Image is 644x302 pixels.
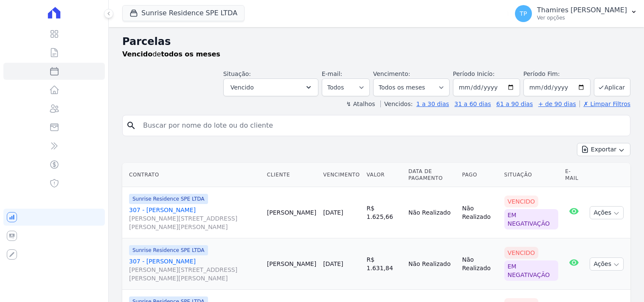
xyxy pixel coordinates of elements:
span: Vencido [231,82,254,92]
th: Situação [501,163,562,187]
a: 307 - [PERSON_NAME][PERSON_NAME][STREET_ADDRESS][PERSON_NAME][PERSON_NAME] [129,206,260,231]
a: [DATE] [323,260,343,267]
div: Em negativação [504,209,559,229]
a: 1 a 30 dias [416,101,449,107]
a: 31 a 60 dias [454,101,491,107]
label: ↯ Atalhos [346,101,375,107]
div: Vencido [504,247,539,259]
td: [PERSON_NAME] [264,187,320,238]
label: Vencidos: [380,101,413,107]
button: Exportar [577,143,630,156]
td: Não Realizado [405,187,458,238]
label: Período Fim: [523,70,591,78]
strong: todos os meses [161,50,220,58]
a: [DATE] [323,209,343,216]
td: R$ 1.631,84 [363,238,405,290]
td: Não Realizado [405,238,458,290]
span: TP [520,11,527,17]
a: ✗ Limpar Filtros [579,101,630,107]
th: Valor [363,163,405,187]
a: 61 a 90 dias [496,101,533,107]
td: Não Realizado [458,187,501,238]
th: Contrato [122,163,264,187]
th: Vencimento [320,163,363,187]
div: Vencido [504,196,539,207]
span: [PERSON_NAME][STREET_ADDRESS][PERSON_NAME][PERSON_NAME] [129,266,260,282]
span: Sunrise Residence SPE LTDA [129,194,208,204]
label: Situação: [223,70,251,77]
label: E-mail: [322,70,343,77]
a: + de 90 dias [538,101,576,107]
td: [PERSON_NAME] [264,238,320,290]
span: Sunrise Residence SPE LTDA [129,245,208,255]
h2: Parcelas [122,34,630,49]
a: 307 - [PERSON_NAME][PERSON_NAME][STREET_ADDRESS][PERSON_NAME][PERSON_NAME] [129,257,260,282]
th: E-mail [562,163,586,187]
span: [PERSON_NAME][STREET_ADDRESS][PERSON_NAME][PERSON_NAME] [129,214,260,231]
label: Período Inicío: [453,70,495,77]
label: Vencimento: [373,70,410,77]
button: Sunrise Residence SPE LTDA [122,5,245,21]
button: TP Thamires [PERSON_NAME] Ver opções [508,2,644,25]
button: Aplicar [594,78,630,96]
button: Ações [590,206,624,219]
p: Thamires [PERSON_NAME] [537,6,627,14]
strong: Vencido [122,50,152,58]
input: Buscar por nome do lote ou do cliente [138,117,627,134]
p: Ver opções [537,14,627,21]
td: Não Realizado [458,238,501,290]
th: Pago [458,163,501,187]
td: R$ 1.625,66 [363,187,405,238]
div: Em negativação [504,260,559,281]
th: Data de Pagamento [405,163,458,187]
p: de [122,49,220,59]
i: search [126,120,136,131]
button: Vencido [223,78,318,96]
button: Ações [590,257,624,271]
